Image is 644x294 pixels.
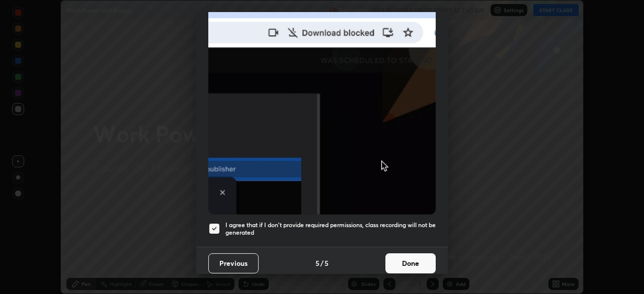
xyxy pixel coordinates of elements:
[320,258,324,268] h4: /
[385,253,436,273] button: Done
[208,253,259,273] button: Previous
[325,258,329,268] h4: 5
[315,258,319,268] h4: 5
[225,221,436,237] h5: I agree that if I don't provide required permissions, class recording will not be generated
